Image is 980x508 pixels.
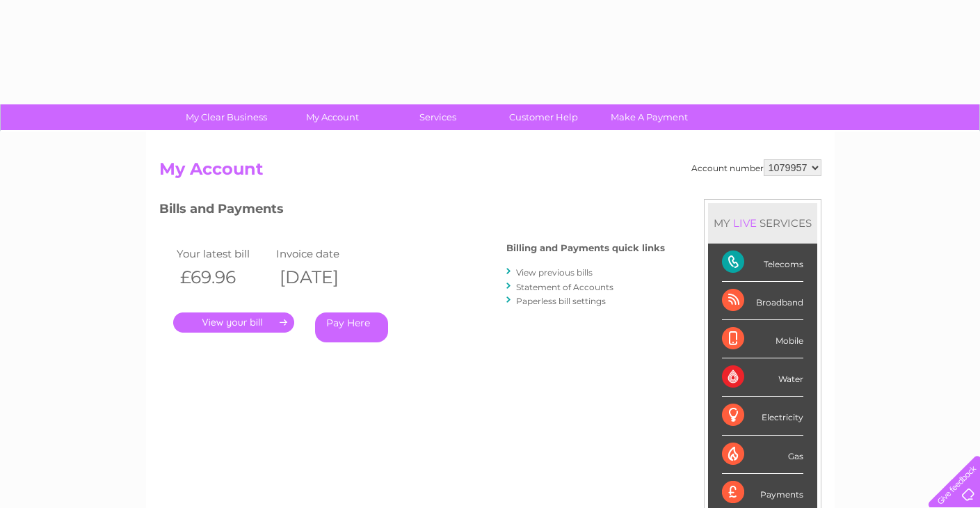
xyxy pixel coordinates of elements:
[516,267,593,278] a: View previous bills
[315,312,388,342] a: Pay Here
[486,104,601,130] a: Customer Help
[159,159,821,186] h2: My Account
[173,244,273,263] td: Your latest bill
[722,397,803,435] div: Electricity
[516,282,613,292] a: Statement of Accounts
[516,296,606,306] a: Paperless bill settings
[722,436,803,474] div: Gas
[169,104,284,130] a: My Clear Business
[708,203,817,243] div: MY SERVICES
[722,358,803,397] div: Water
[722,244,803,282] div: Telecoms
[592,104,707,130] a: Make A Payment
[722,320,803,358] div: Mobile
[730,216,760,230] div: LIVE
[506,243,665,253] h4: Billing and Payments quick links
[173,312,294,333] a: .
[173,263,273,292] th: £69.96
[273,263,373,292] th: [DATE]
[273,244,373,263] td: Invoice date
[159,199,665,223] h3: Bills and Payments
[275,104,389,130] a: My Account
[722,282,803,320] div: Broadband
[691,159,821,176] div: Account number
[380,104,495,130] a: Services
